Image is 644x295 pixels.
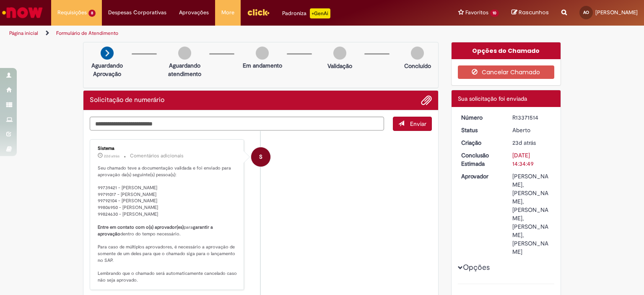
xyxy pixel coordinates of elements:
span: [PERSON_NAME] [595,9,638,16]
div: Sistema [98,146,237,151]
img: arrow-next.png [101,47,114,60]
b: Entre em contato com o(s) aprovador(es) [98,224,184,230]
p: Aguardando Aprovação [87,61,127,78]
span: More [221,8,234,17]
span: AO [583,10,589,15]
span: Sua solicitação foi enviada [458,95,527,102]
img: img-circle-grey.png [411,47,424,60]
p: Validação [327,62,352,70]
a: Página inicial [9,30,38,37]
span: 22d atrás [104,154,119,159]
div: Opções do Chamado [452,42,561,59]
img: click_logo_yellow_360x200.png [247,6,270,18]
time: 08/08/2025 12:35:24 [104,154,119,159]
b: garantir a aprovação [98,224,214,237]
img: ServiceNow [1,4,44,21]
dt: Conclusão Estimada [455,151,506,168]
span: Aprovações [179,8,209,17]
span: Rascunhos [519,8,549,16]
span: Despesas Corporativas [108,8,166,17]
a: Formulário de Atendimento [56,30,118,37]
div: System [251,147,270,167]
div: Padroniza [282,8,330,18]
img: img-circle-grey.png [256,47,269,60]
div: [PERSON_NAME], [PERSON_NAME], [PERSON_NAME], [PERSON_NAME], [PERSON_NAME] [512,172,551,256]
dt: Aprovador [455,172,506,180]
div: Aberto [512,126,551,134]
dt: Número [455,113,506,122]
p: Aguardando atendimento [164,61,205,78]
span: 23d atrás [512,139,536,146]
img: img-circle-grey.png [333,47,346,60]
a: Rascunhos [512,9,549,17]
p: Seu chamado teve a documentação validada e foi enviado para aprovação da(s) seguinte(s) pessoa(s)... [98,165,237,284]
div: [DATE] 14:34:49 [512,151,551,168]
span: Requisições [57,8,87,17]
div: 07/08/2025 14:34:44 [512,138,551,147]
textarea: Digite sua mensagem aqui... [90,117,384,131]
button: Adicionar anexos [421,95,432,106]
time: 07/08/2025 14:34:44 [512,139,536,146]
dt: Status [455,126,506,134]
span: Enviar [410,120,426,128]
dt: Criação [455,138,506,147]
small: Comentários adicionais [130,152,184,159]
span: 10 [490,10,499,17]
button: Enviar [393,117,432,131]
span: 8 [88,10,96,17]
img: img-circle-grey.png [178,47,191,60]
span: Favoritos [465,8,488,17]
span: S [259,147,262,167]
h2: Solicitação de numerário Histórico de tíquete [90,97,164,104]
p: Concluído [404,62,431,70]
p: +GenAi [310,8,330,18]
div: R13371514 [512,113,551,122]
p: Em andamento [243,61,282,70]
button: Cancelar Chamado [458,65,555,79]
ul: Trilhas de página [6,26,423,41]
